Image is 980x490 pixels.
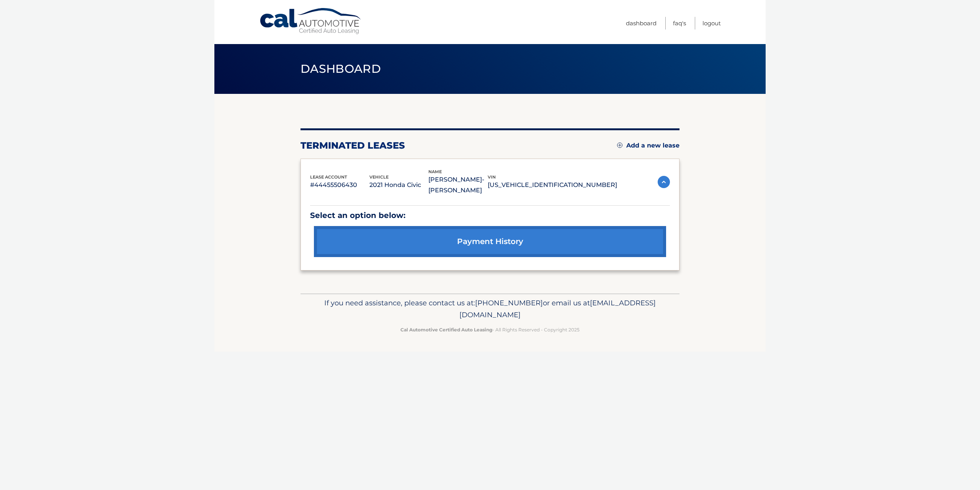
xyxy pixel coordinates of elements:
span: vin [488,174,496,180]
img: add.svg [617,143,622,148]
a: Add a new lease [617,142,679,149]
span: vehicle [369,174,389,180]
span: [PHONE_NUMBER] [475,298,543,307]
h2: terminated leases [301,140,405,151]
a: Logout [702,17,721,29]
p: 2021 Honda Civic [369,180,429,190]
p: [US_VEHICLE_IDENTIFICATION_NUMBER] [488,180,617,190]
p: - All Rights Reserved - Copyright 2025 [305,326,675,334]
a: Cal Automotive [259,8,363,35]
p: #44455506430 [310,180,369,190]
img: accordion-active.svg [658,176,670,188]
strong: Cal Automotive Certified Auto Leasing [400,327,492,333]
p: Select an option below: [310,209,670,222]
a: Dashboard [626,17,657,29]
p: [PERSON_NAME]-[PERSON_NAME] [428,174,488,196]
a: payment history [314,226,666,257]
p: If you need assistance, please contact us at: or email us at [305,297,675,321]
a: FAQ's [673,17,686,29]
span: lease account [310,174,347,180]
span: name [428,169,442,174]
span: Dashboard [301,62,381,76]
